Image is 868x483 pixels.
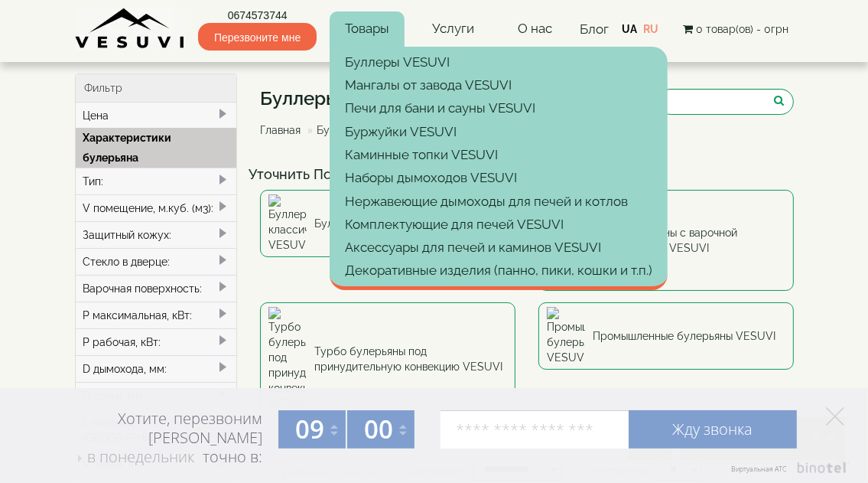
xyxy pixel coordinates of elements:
[345,77,512,93] font: Мангалы от завода VESUVI
[228,9,288,21] font: 0674573744
[83,282,203,295] font: Варочная поверхность:
[260,302,515,416] a: Турбо булерьяны под принудительную конвекцию VESUVI Турбо булерьяны под принудительную конвекцию ...
[643,23,658,35] a: RU
[330,259,668,282] a: Декоративные изделия (панно, пики, кошки и т.п.)
[345,21,389,36] font: Товары
[330,120,668,143] a: Буржуйки VESUVI
[119,408,263,448] font: Хотите, перезвоним [PERSON_NAME]
[83,175,104,188] font: Тип:
[432,21,474,36] font: Услуги
[203,446,263,467] font: точно в:
[622,23,637,35] a: UA
[249,166,355,182] font: Уточнить Поиск
[330,11,405,47] a: Товары
[260,124,301,136] a: Главная
[83,229,172,241] font: Защитный кожух:
[580,21,609,37] a: Блог
[260,87,410,109] font: Буллеры VESUVI
[345,170,517,185] font: Наборы дымоходов VESUVI
[83,109,109,122] font: Цена
[314,217,476,230] font: Буллеры классические VESUVI
[214,31,301,44] font: Перезвоните мне
[75,8,186,50] img: Завод VESUVI
[345,100,535,116] font: Печи для бани и сауны VESUVI
[83,336,161,348] font: P рабочая, кВт:
[330,96,668,119] a: Печи для бани и сауны VESUVI
[314,345,502,373] font: Турбо булерьяны под принудительную конвекцию VESUVI
[88,446,195,467] font: в понедельник
[629,410,797,449] a: Жду звонка
[330,73,668,96] a: Мангалы от завода VESUVI
[345,194,628,209] font: Нержавеющие дымоходы для печей и котлов
[83,256,171,268] font: Стекло в дверце:
[83,363,167,375] font: D дымохода, мм:
[345,217,564,232] font: Комплектующие для печей VESUVI
[317,124,405,136] font: Буллеры VESUVI
[330,236,668,259] a: Аксессуары для печей и каминов VESUVI
[330,166,668,189] a: Наборы дымоходов VESUVI
[260,190,515,257] a: Буллеры классические VESUVI Буллеры классические VESUVI
[417,11,489,47] a: Услуги
[345,240,601,255] font: Аксессуары для печей и каминов VESUVI
[345,263,652,278] font: Декоративные изделия (панно, пики, кошки и т.п.)
[83,202,214,214] font: V помещение, м.куб. (м3):
[330,143,668,166] a: Каминные топки VESUVI
[268,194,307,253] img: Буллеры классические VESUVI
[85,82,123,94] font: Фильтр
[345,147,498,162] font: Каминные топки VESUVI
[330,213,668,236] a: Комплектующие для печей VESUVI
[696,23,788,35] font: 0 товар(ов) - 0грн
[295,412,324,446] font: 09
[345,54,450,70] font: Буллеры VESUVI
[593,330,775,342] font: Промышленные булерьяны VESUVI
[268,307,307,411] img: Турбо булерьяны под принудительную конвекцию VESUVI
[502,11,567,47] a: О нас
[198,8,317,23] a: 0674573744
[518,21,552,36] font: О нас
[547,307,585,365] img: Промышленные булерьяны VESUVI
[83,309,193,321] font: P максимальная, кВт:
[538,302,794,370] a: Промышленные булерьяны VESUVI Промышленные булерьяны VESUVI
[330,51,668,73] a: Буллеры VESUVI
[678,21,793,38] button: 0 товар(ов) - 0грн
[345,124,457,139] font: Буржуйки VESUVI
[364,412,393,446] font: 00
[83,132,172,164] font: Характеристики булерьяна
[672,419,753,439] font: Жду звонка
[330,190,668,213] a: Нержавеющие дымоходы для печей и котлов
